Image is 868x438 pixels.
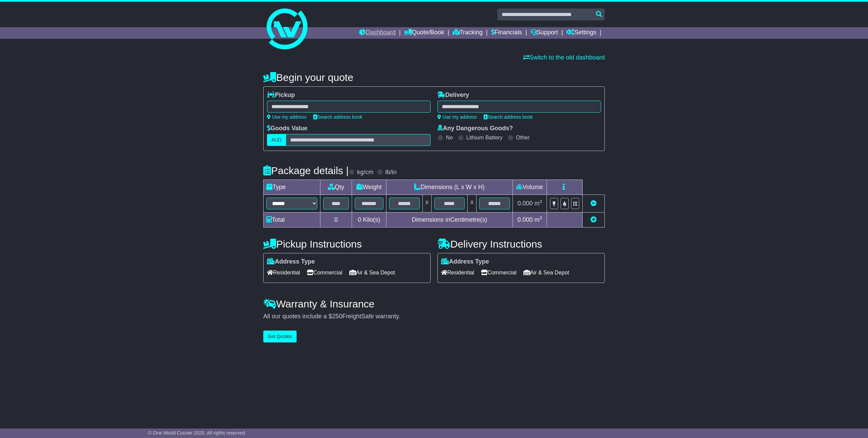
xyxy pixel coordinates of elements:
[267,134,286,146] label: AUD
[539,199,542,204] sup: 3
[516,134,530,141] label: Other
[386,180,513,195] td: Dimensions (L x W x H)
[404,27,444,39] a: Quote/Book
[267,258,315,266] label: Address Type
[349,267,395,278] span: Air & Sea Depot
[491,27,522,39] a: Financials
[263,331,297,342] button: Get Quotes
[590,200,597,207] a: Remove this item
[481,267,516,278] span: Commercial
[534,200,542,207] span: m
[358,216,361,223] span: 0
[523,54,605,61] a: Switch to the old dashboard
[422,195,431,213] td: x
[148,430,246,436] span: © One World Courier 2025. All rights reserved.
[267,267,300,278] span: Residential
[357,169,373,176] label: kg/cm
[263,313,605,320] div: All our quotes include a $ FreightSafe warranty.
[517,216,533,223] span: 0.000
[441,258,489,266] label: Address Type
[307,267,342,278] span: Commercial
[267,114,306,120] a: Use my address
[320,213,352,228] td: 0
[523,267,569,278] span: Air & Sea Depot
[446,134,453,141] label: No
[263,72,605,83] h4: Begin your quote
[263,165,349,176] h4: Package details |
[352,213,386,228] td: Kilo(s)
[320,180,352,195] td: Qty
[566,27,596,39] a: Settings
[437,91,469,99] label: Delivery
[484,114,533,120] a: Search address book
[332,313,342,320] span: 250
[517,200,533,207] span: 0.000
[263,238,431,250] h4: Pickup Instructions
[267,91,295,99] label: Pickup
[263,298,605,309] h4: Warranty & Insurance
[437,125,513,132] label: Any Dangerous Goods?
[385,169,397,176] label: lb/in
[437,114,477,120] a: Use my address
[531,27,558,39] a: Support
[352,180,386,195] td: Weight
[441,267,474,278] span: Residential
[437,238,605,250] h4: Delivery Instructions
[513,180,547,195] td: Volume
[453,27,483,39] a: Tracking
[386,213,513,228] td: Dimensions in Centimetre(s)
[264,213,320,228] td: Total
[267,125,307,132] label: Goods Value
[264,180,320,195] td: Type
[539,215,542,220] sup: 3
[313,114,362,120] a: Search address book
[468,195,477,213] td: x
[359,27,396,39] a: Dashboard
[590,216,597,223] a: Add new item
[466,134,503,141] label: Lithium Battery
[534,216,542,223] span: m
